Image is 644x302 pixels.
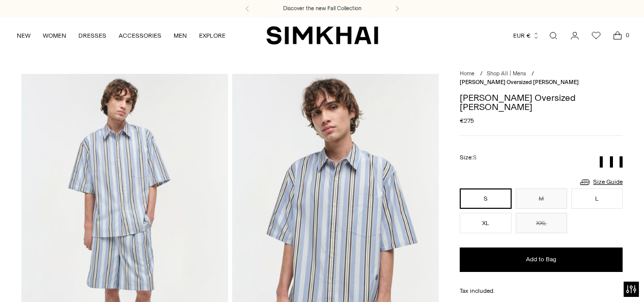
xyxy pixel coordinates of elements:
[516,213,567,233] button: XXL
[513,24,540,47] button: EUR €
[460,286,623,295] div: Tax included.
[460,70,474,77] a: Home
[283,5,361,13] a: Discover the new Fall Collection
[516,188,567,209] button: M
[460,188,511,209] button: S
[531,70,534,78] div: /
[460,116,474,125] span: €275
[266,25,378,45] a: SIMKHAI
[623,31,632,40] span: 0
[607,25,628,46] a: Open cart modal
[43,24,66,47] a: WOMEN
[487,70,526,77] a: Shop All | Mens
[586,25,606,46] a: Wishlist
[78,24,106,47] a: DRESSES
[119,24,161,47] a: ACCESSORIES
[460,93,623,112] h1: [PERSON_NAME] Oversized [PERSON_NAME]
[174,24,187,47] a: MEN
[199,24,226,47] a: EXPLORE
[460,153,477,162] label: Size:
[460,213,511,233] button: XL
[579,176,623,188] a: Size Guide
[460,248,623,272] button: Add to Bag
[480,70,483,78] div: /
[565,25,585,46] a: Go to the account page
[526,255,556,264] span: Add to Bag
[473,154,477,161] span: S
[17,24,31,47] a: NEW
[460,79,579,86] span: [PERSON_NAME] Oversized [PERSON_NAME]
[543,25,564,46] a: Open search modal
[571,188,623,209] button: L
[460,70,623,87] nav: breadcrumbs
